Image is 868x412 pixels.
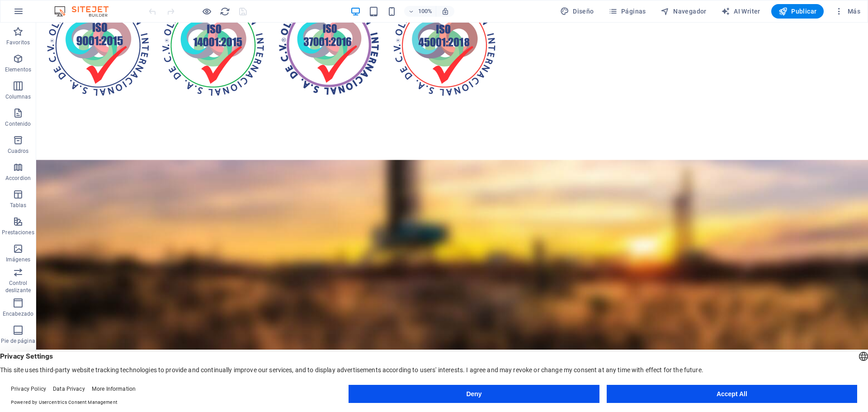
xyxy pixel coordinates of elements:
span: Más [835,7,860,16]
p: Favoritos [6,39,30,46]
h6: 100% [418,6,432,17]
span: AI Writer [721,7,760,16]
p: Accordion [5,175,31,182]
p: Cuadros [8,147,29,155]
button: Diseño [557,4,598,19]
button: AI Writer [717,4,764,19]
button: Navegador [657,4,710,19]
p: Pie de página [1,337,35,345]
button: 100% [404,6,436,17]
button: reload [219,6,230,17]
p: Tablas [10,202,27,209]
p: Contenido [5,120,31,128]
p: Encabezado [3,310,33,317]
button: Haz clic para salir del modo de previsualización y seguir editando [201,6,212,17]
span: Páginas [609,7,646,16]
div: Diseño (Ctrl+Alt+Y) [557,4,598,19]
span: Publicar [778,7,817,16]
button: Más [831,4,864,19]
i: Al redimensionar, ajustar el nivel de zoom automáticamente para ajustarse al dispositivo elegido. [441,7,449,15]
span: Navegador [660,7,707,16]
p: Prestaciones [2,229,34,236]
p: Columnas [5,93,31,100]
button: Publicar [771,4,824,19]
p: Elementos [5,66,31,73]
span: Diseño [560,7,594,16]
i: Volver a cargar página [220,6,230,17]
p: Imágenes [6,256,30,263]
img: Editor Logo [52,6,120,17]
button: Páginas [605,4,650,19]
